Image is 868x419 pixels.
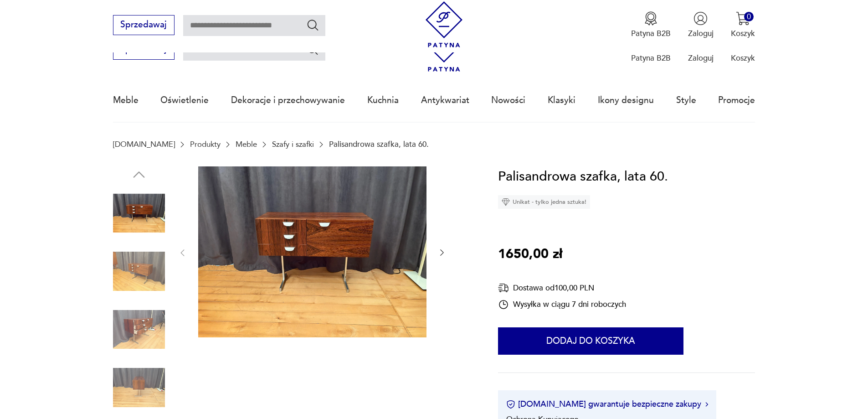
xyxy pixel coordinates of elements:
button: Sprzedawaj [113,15,175,35]
a: Oświetlenie [160,79,209,121]
img: Ikona koszyka [736,11,750,26]
button: Patyna B2B [631,11,671,39]
p: Koszyk [731,53,755,63]
img: Zdjęcie produktu Palisandrowa szafka, lata 60. [198,166,426,338]
img: Zdjęcie produktu Palisandrowa szafka, lata 60. [113,304,165,356]
a: Dekoracje i przechowywanie [231,79,345,121]
img: Ikonka użytkownika [693,11,708,26]
a: Antykwariat [421,79,469,121]
img: Zdjęcie produktu Palisandrowa szafka, lata 60. [113,362,165,414]
button: Dodaj do koszyka [498,327,683,355]
img: Patyna - sklep z meblami i dekoracjami vintage [421,1,467,47]
a: Klasyki [548,79,575,121]
p: Koszyk [731,28,755,39]
img: Ikona strzałki w prawo [705,402,708,407]
img: Ikona medalu [644,11,658,26]
a: Sprzedawaj [113,47,175,54]
p: Zaloguj [688,28,714,39]
a: [DOMAIN_NAME] [113,140,175,149]
a: Style [676,79,696,121]
a: Ikona medaluPatyna B2B [631,11,671,39]
p: Palisandrowa szafka, lata 60. [329,140,429,149]
button: 0Koszyk [731,11,755,39]
a: Promocje [718,79,755,121]
a: Nowości [491,79,525,121]
button: Zaloguj [688,11,714,39]
p: Patyna B2B [631,53,671,63]
img: Ikona diamentu [502,198,510,206]
div: 0 [744,12,754,21]
p: Zaloguj [688,53,714,63]
a: Meble [236,140,257,149]
img: Zdjęcie produktu Palisandrowa szafka, lata 60. [113,187,165,239]
a: Kuchnia [367,79,399,121]
a: Szafy i szafki [272,140,314,149]
div: Unikat - tylko jedna sztuka! [498,195,590,209]
img: Zdjęcie produktu Palisandrowa szafka, lata 60. [113,245,165,297]
img: Ikona certyfikatu [506,400,515,409]
img: Ikona dostawy [498,282,509,294]
div: Dostawa od 100,00 PLN [498,282,626,294]
a: Sprzedawaj [113,22,175,29]
button: [DOMAIN_NAME] gwarantuje bezpieczne zakupy [506,398,708,410]
button: Szukaj [306,43,319,56]
button: Szukaj [306,18,319,31]
div: Wysyłka w ciągu 7 dni roboczych [498,299,626,310]
a: Meble [113,79,139,121]
a: Ikony designu [598,79,654,121]
a: Produkty [190,140,221,149]
h1: Palisandrowa szafka, lata 60. [498,166,668,187]
p: 1650,00 zł [498,244,562,265]
p: Patyna B2B [631,28,671,39]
